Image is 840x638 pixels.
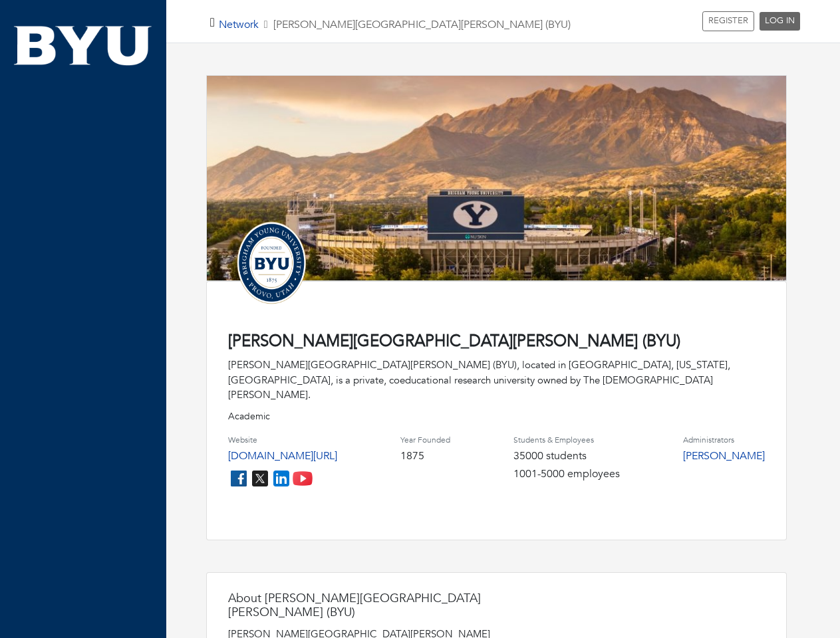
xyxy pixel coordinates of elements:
a: [DOMAIN_NAME][URL] [228,449,337,463]
a: REGISTER [702,11,754,31]
h5: [PERSON_NAME][GEOGRAPHIC_DATA][PERSON_NAME] (BYU) [219,19,571,31]
img: Untitled-design-3.png [228,219,315,306]
a: LOG IN [760,12,800,31]
h4: Year Founded [400,435,450,445]
h4: About [PERSON_NAME][GEOGRAPHIC_DATA][PERSON_NAME] (BYU) [228,591,494,620]
img: BYU.png [13,23,153,68]
a: [PERSON_NAME] [683,449,765,463]
img: lavell-edwards-stadium.jpg [207,76,786,293]
h4: 35000 students [513,450,620,463]
img: linkedin_icon-84db3ca265f4ac0988026744a78baded5d6ee8239146f80404fb69c9eee6e8e7.png [271,468,292,489]
h4: [PERSON_NAME][GEOGRAPHIC_DATA][PERSON_NAME] (BYU) [228,332,765,352]
img: twitter_icon-7d0bafdc4ccc1285aa2013833b377ca91d92330db209b8298ca96278571368c9.png [249,468,271,489]
div: [PERSON_NAME][GEOGRAPHIC_DATA][PERSON_NAME] (BYU), located in [GEOGRAPHIC_DATA], [US_STATE], [GEO... [228,358,765,403]
h4: 1001-5000 employees [513,468,620,480]
h4: Website [228,435,337,445]
h4: Students & Employees [513,435,620,445]
h4: Administrators [683,435,765,445]
a: Network [219,17,259,32]
img: facebook_icon-256f8dfc8812ddc1b8eade64b8eafd8a868ed32f90a8d2bb44f507e1979dbc24.png [228,468,249,489]
p: Academic [228,409,765,423]
h4: 1875 [400,450,450,463]
img: youtube_icon-fc3c61c8c22f3cdcae68f2f17984f5f016928f0ca0694dd5da90beefb88aa45e.png [292,468,313,489]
